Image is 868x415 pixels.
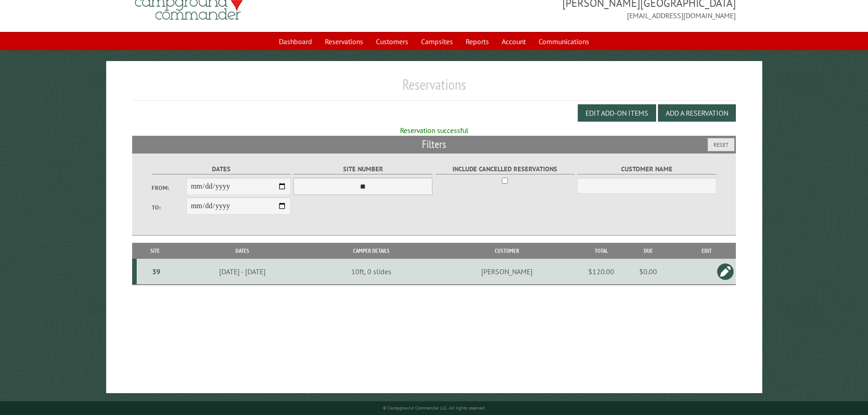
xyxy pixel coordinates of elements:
button: Edit Add-on Items [578,104,656,122]
a: Customers [370,33,414,50]
th: Due [619,243,677,259]
h1: Reservations [132,76,736,101]
label: Customer Name [577,164,716,174]
a: Account [496,33,531,50]
a: Reservations [319,33,369,50]
th: Camper Details [311,243,431,259]
a: Reports [460,33,494,50]
th: Dates [174,243,311,259]
button: Reset [708,138,734,151]
label: Include Cancelled Reservations [436,164,575,174]
label: Site Number [293,164,432,174]
a: Campsites [416,33,458,50]
td: [PERSON_NAME] [431,259,583,285]
small: © Campground Commander LLC. All rights reserved. [383,405,486,411]
h2: Filters [132,136,736,153]
div: [DATE] - [DATE] [175,267,310,276]
a: Dashboard [273,33,318,50]
div: 39 [140,267,172,276]
td: 10ft, 0 slides [311,259,431,285]
th: Site [137,243,174,259]
button: Add a Reservation [658,104,736,122]
th: Customer [431,243,583,259]
th: Total [583,243,619,259]
label: Dates [152,164,291,174]
td: $120.00 [583,259,619,285]
label: From: [152,184,186,192]
a: Communications [533,33,595,50]
td: $0.00 [619,259,677,285]
label: To: [152,203,186,212]
div: Reservation successful [132,125,736,135]
th: Edit [677,243,736,259]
